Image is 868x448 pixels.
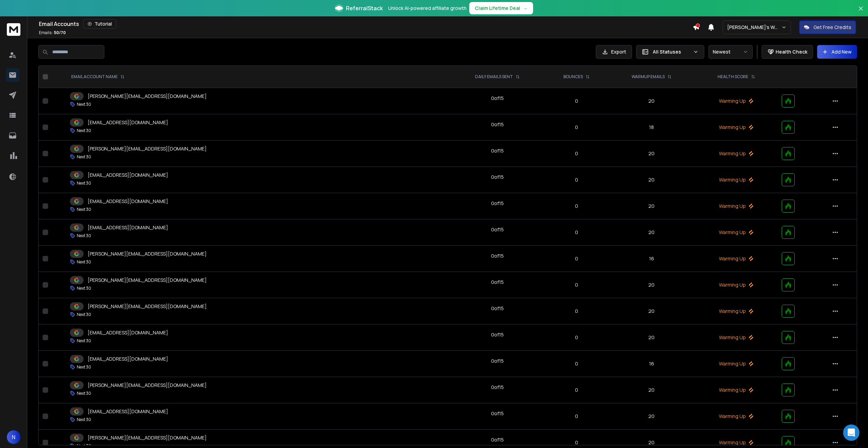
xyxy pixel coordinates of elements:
[88,250,207,257] p: [PERSON_NAME][EMAIL_ADDRESS][DOMAIN_NAME]
[699,439,774,446] p: Warming Up
[77,312,91,317] p: Next 30
[491,331,504,338] div: 0 of 15
[699,229,774,236] p: Warming Up
[491,147,504,154] div: 0 of 15
[88,93,207,100] p: [PERSON_NAME][EMAIL_ADDRESS][DOMAIN_NAME]
[491,305,504,312] div: 0 of 15
[77,364,91,370] p: Next 30
[77,417,91,422] p: Next 30
[88,172,168,178] p: [EMAIL_ADDRESS][DOMAIN_NAME]
[491,252,504,259] div: 0 of 15
[549,308,604,315] p: 0
[71,74,124,80] div: EMAIL ACCOUNT NAME
[346,4,383,12] span: ReferralStack
[491,436,504,443] div: 0 of 15
[549,334,604,341] p: 0
[88,382,207,389] p: [PERSON_NAME][EMAIL_ADDRESS][DOMAIN_NAME]
[856,4,865,20] button: Close banner
[77,207,91,212] p: Next 30
[699,150,774,157] p: Warming Up
[699,413,774,420] p: Warming Up
[608,193,695,219] td: 20
[608,141,695,167] td: 20
[77,128,91,133] p: Next 30
[608,246,695,272] td: 16
[699,334,774,341] p: Warming Up
[491,121,504,128] div: 0 of 15
[39,30,66,35] p: Emails :
[699,203,774,209] p: Warming Up
[699,360,774,367] p: Warming Up
[727,24,781,31] p: [PERSON_NAME]'s Workspace
[608,377,695,403] td: 20
[491,410,504,417] div: 0 of 15
[88,119,168,126] p: [EMAIL_ADDRESS][DOMAIN_NAME]
[699,281,774,288] p: Warming Up
[762,45,813,59] button: Health Check
[77,180,91,186] p: Next 30
[549,229,604,236] p: 0
[549,150,604,157] p: 0
[77,286,91,291] p: Next 30
[491,226,504,233] div: 0 of 15
[77,154,91,160] p: Next 30
[549,203,604,209] p: 0
[653,48,690,55] p: All Statuses
[549,124,604,131] p: 0
[491,200,504,207] div: 0 of 15
[549,413,604,420] p: 0
[699,98,774,104] p: Warming Up
[77,391,91,396] p: Next 30
[608,219,695,246] td: 20
[699,124,774,131] p: Warming Up
[608,114,695,141] td: 18
[776,48,807,55] p: Health Check
[608,324,695,351] td: 20
[7,430,20,444] button: N
[608,167,695,193] td: 20
[83,19,116,29] button: Tutorial
[88,224,168,231] p: [EMAIL_ADDRESS][DOMAIN_NAME]
[563,74,583,80] p: BOUNCES
[54,30,66,35] span: 50 / 70
[699,176,774,183] p: Warming Up
[77,233,91,239] p: Next 30
[88,408,168,415] p: [EMAIL_ADDRESS][DOMAIN_NAME]
[608,298,695,324] td: 20
[88,198,168,205] p: [EMAIL_ADDRESS][DOMAIN_NAME]
[491,384,504,391] div: 0 of 15
[39,19,693,29] div: Email Accounts
[799,20,856,34] button: Get Free Credits
[608,351,695,377] td: 16
[549,98,604,104] p: 0
[843,424,859,441] div: Open Intercom Messenger
[88,434,207,441] p: [PERSON_NAME][EMAIL_ADDRESS][DOMAIN_NAME]
[699,387,774,393] p: Warming Up
[549,439,604,446] p: 0
[77,338,91,344] p: Next 30
[817,45,857,59] button: Add New
[608,272,695,298] td: 20
[77,259,91,265] p: Next 30
[718,74,748,80] p: HEALTH SCORE
[549,281,604,288] p: 0
[88,329,168,336] p: [EMAIL_ADDRESS][DOMAIN_NAME]
[491,95,504,102] div: 0 of 15
[88,303,207,310] p: [PERSON_NAME][EMAIL_ADDRESS][DOMAIN_NAME]
[88,277,207,284] p: [PERSON_NAME][EMAIL_ADDRESS][DOMAIN_NAME]
[813,24,851,31] p: Get Free Credits
[549,360,604,367] p: 0
[491,174,504,180] div: 0 of 15
[699,255,774,262] p: Warming Up
[491,358,504,364] div: 0 of 15
[388,5,467,12] p: Unlock AI-powered affiliate growth
[88,145,207,152] p: [PERSON_NAME][EMAIL_ADDRESS][DOMAIN_NAME]
[523,5,528,12] span: →
[632,74,665,80] p: WARMUP EMAILS
[708,45,753,59] button: Newest
[596,45,632,59] button: Export
[549,387,604,393] p: 0
[549,255,604,262] p: 0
